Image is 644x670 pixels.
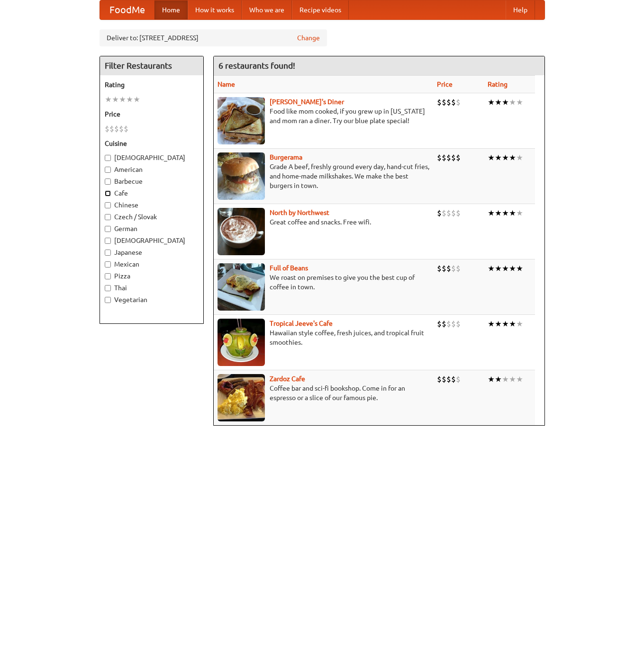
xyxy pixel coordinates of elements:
[509,152,516,163] li: ★
[105,153,199,162] label: [DEMOGRAPHIC_DATA]
[218,107,429,125] p: Food like mom cooked, if you grew up in [US_STATE] and mom ran a diner. Try our blue plate special!
[495,374,502,384] li: ★
[488,208,495,218] li: ★
[242,0,292,19] a: Who we are
[502,263,509,274] li: ★
[437,208,442,218] li: $
[119,94,126,105] li: ★
[297,33,320,43] a: Change
[133,94,140,105] li: ★
[456,208,461,218] li: $
[105,139,199,148] h5: Cuisine
[270,320,333,327] a: Tropical Jeeve's Cafe
[270,98,344,106] b: [PERSON_NAME]'s Diner
[451,97,456,107] li: $
[105,94,112,105] li: ★
[218,80,235,88] a: Name
[105,179,111,185] input: Barbecue
[516,208,523,218] li: ★
[105,109,199,119] h5: Price
[188,0,242,19] a: How it works
[456,263,461,274] li: $
[218,217,429,227] p: Great coffee and snacks. Free wifi.
[456,319,461,329] li: $
[437,374,442,384] li: $
[488,263,495,274] li: ★
[270,375,305,383] a: Zardoz Cafe
[451,152,456,163] li: $
[105,295,199,304] label: Vegetarian
[105,297,111,303] input: Vegetarian
[502,97,509,107] li: ★
[502,319,509,329] li: ★
[105,236,199,245] label: [DEMOGRAPHIC_DATA]
[105,80,199,89] h5: Rating
[105,271,199,281] label: Pizza
[100,29,327,46] div: Deliver to: [STREET_ADDRESS]
[495,97,502,107] li: ★
[495,152,502,163] li: ★
[119,124,124,134] li: $
[502,374,509,384] li: ★
[509,319,516,329] li: ★
[506,0,535,19] a: Help
[446,97,451,107] li: $
[105,188,199,198] label: Cafe
[502,208,509,218] li: ★
[218,97,265,144] img: sallys.jpg
[456,97,461,107] li: $
[451,263,456,274] li: $
[502,152,509,163] li: ★
[456,374,461,384] li: $
[516,97,523,107] li: ★
[105,285,111,291] input: Thai
[218,273,429,292] p: We roast on premises to give you the best cup of coffee in town.
[270,264,308,272] a: Full of Beans
[516,319,523,329] li: ★
[105,273,111,279] input: Pizza
[109,124,114,134] li: $
[516,374,523,384] li: ★
[495,263,502,274] li: ★
[154,0,188,19] a: Home
[100,0,154,19] a: FoodMe
[105,250,111,256] input: Japanese
[126,94,133,105] li: ★
[442,263,446,274] li: $
[488,80,508,88] a: Rating
[218,374,265,421] img: zardoz.jpg
[105,248,199,257] label: Japanese
[105,212,199,222] label: Czech / Slovak
[105,200,199,210] label: Chinese
[105,165,199,174] label: American
[488,152,495,163] li: ★
[442,319,446,329] li: $
[446,263,451,274] li: $
[218,263,265,311] img: beans.jpg
[124,124,128,134] li: $
[270,209,329,216] a: North by Northwest
[437,152,442,163] li: $
[105,155,111,161] input: [DEMOGRAPHIC_DATA]
[446,319,451,329] li: $
[105,259,199,269] label: Mexican
[105,283,199,293] label: Thai
[446,374,451,384] li: $
[105,190,111,197] input: Cafe
[218,162,429,190] p: Grade A beef, freshly ground every day, hand-cut fries, and home-made milkshakes. We make the bes...
[437,319,442,329] li: $
[105,226,111,232] input: German
[509,97,516,107] li: ★
[218,384,429,402] p: Coffee bar and sci-fi bookshop. Come in for an espresso or a slice of our famous pie.
[105,261,111,268] input: Mexican
[112,94,119,105] li: ★
[488,319,495,329] li: ★
[114,124,119,134] li: $
[270,153,302,161] a: Burgerama
[218,328,429,347] p: Hawaiian style coffee, fresh juices, and tropical fruit smoothies.
[516,263,523,274] li: ★
[509,208,516,218] li: ★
